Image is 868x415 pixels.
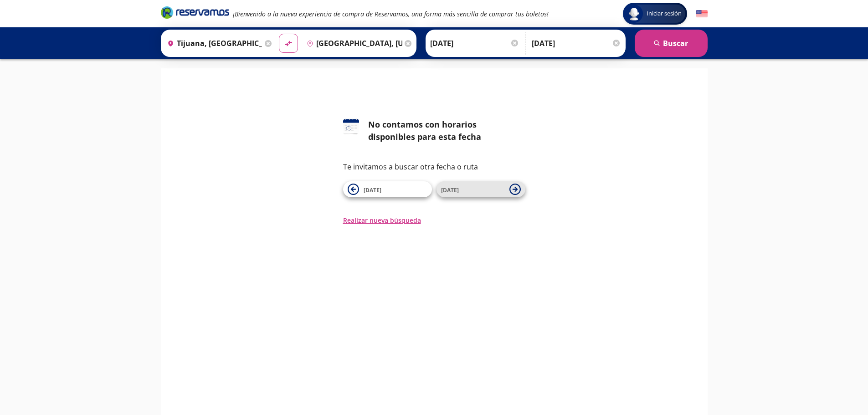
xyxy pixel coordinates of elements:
button: Buscar [635,30,708,57]
span: [DATE] [441,186,459,194]
p: Te invitamos a buscar otra fecha o ruta [343,161,525,172]
em: ¡Bienvenido a la nueva experiencia de compra de Reservamos, una forma más sencilla de comprar tus... [233,10,549,18]
span: Iniciar sesión [643,9,685,18]
input: Elegir Fecha [430,32,519,55]
a: Brand Logo [161,5,229,22]
button: [DATE] [437,181,525,197]
button: English [696,8,708,20]
input: Buscar Origen [164,32,263,55]
button: Realizar nueva búsqueda [343,215,421,225]
div: No contamos con horarios disponibles para esta fecha [368,118,525,143]
input: Opcional [532,32,621,55]
i: Brand Logo [161,5,229,19]
input: Buscar Destino [303,32,402,55]
button: [DATE] [343,181,432,197]
span: [DATE] [364,186,381,194]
